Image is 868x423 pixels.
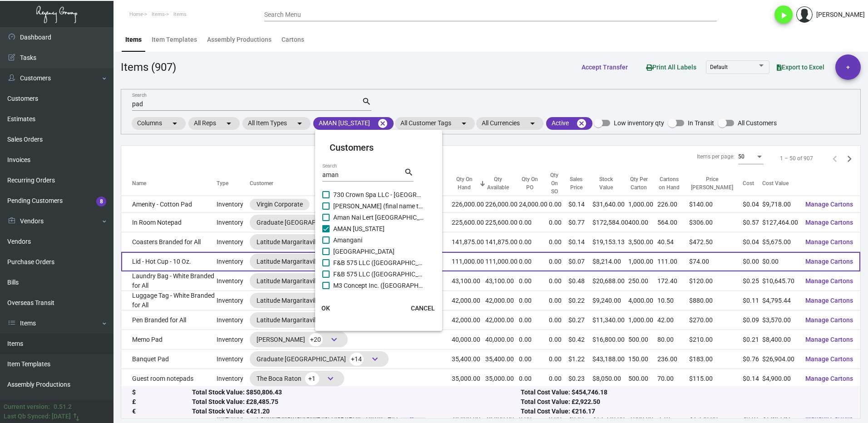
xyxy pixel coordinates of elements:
button: OK [311,300,340,316]
span: F&B 575 LLC ([GEOGRAPHIC_DATA]) [333,257,424,268]
div: Current version: [4,402,50,412]
span: Aman Nai Lert [GEOGRAPHIC_DATA] [333,212,424,223]
mat-icon: search [404,167,414,178]
span: 730 Crown Spa LLC - [GEOGRAPHIC_DATA] [333,189,424,200]
span: [PERSON_NAME] (final name tbc) [333,201,424,211]
span: [GEOGRAPHIC_DATA] [333,246,424,257]
button: CANCEL [404,300,442,316]
span: M3 Concept Inc. ([GEOGRAPHIC_DATA]) [333,280,424,291]
span: CANCEL [411,305,435,312]
div: 0.51.2 [54,402,72,412]
div: Last Qb Synced: [DATE] [4,412,71,421]
span: F&B 575 LLC ([GEOGRAPHIC_DATA]) [333,269,424,280]
mat-card-title: Customers [330,141,428,154]
span: AMAN [US_STATE] [333,223,424,234]
span: Amangani [333,235,424,246]
span: OK [321,305,330,312]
